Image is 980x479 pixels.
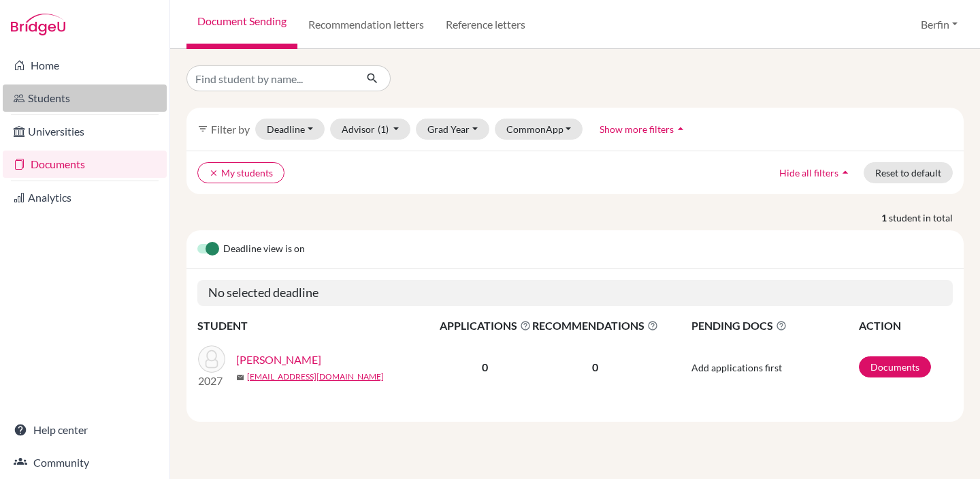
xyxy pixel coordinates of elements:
[378,123,389,135] span: (1)
[889,211,964,225] span: student in total
[330,119,411,140] button: Advisor(1)
[858,317,953,335] th: ACTION
[198,373,225,389] p: 2027
[600,123,674,135] span: Show more filters
[3,52,167,79] a: Home
[915,12,964,37] button: Berfin
[211,123,250,136] span: Filter by
[859,356,931,377] a: Documents
[440,318,531,334] span: APPLICATIONS
[3,118,167,145] a: Universities
[779,167,838,179] span: Hide all filters
[3,84,167,112] a: Students
[255,119,325,140] button: Deadline
[223,241,305,258] span: Deadline view is on
[197,123,208,134] i: filter_list
[197,162,284,183] button: clearMy students
[3,184,167,211] a: Analytics
[881,211,889,225] strong: 1
[532,318,658,334] span: RECOMMENDATIONS
[495,119,583,140] button: CommonApp
[691,318,857,334] span: PENDING DOCS
[247,371,384,383] a: [EMAIL_ADDRESS][DOMAIN_NAME]
[588,119,699,140] button: Show more filtersarrow_drop_up
[838,166,852,179] i: arrow_drop_up
[186,65,355,91] input: Find student by name...
[3,151,167,178] a: Documents
[416,119,489,140] button: Grad Year
[482,360,488,373] b: 0
[864,162,953,183] button: Reset to default
[209,168,218,178] i: clear
[3,416,167,444] a: Help center
[674,122,687,136] i: arrow_drop_up
[197,280,953,306] h5: No selected deadline
[532,359,658,375] p: 0
[3,449,167,476] a: Community
[691,362,782,373] span: Add applications first
[11,14,65,35] img: Bridge-U
[768,162,864,183] button: Hide all filtersarrow_drop_up
[197,317,439,335] th: STUDENT
[236,352,321,368] a: [PERSON_NAME]
[198,345,225,373] img: Zhang, Elina
[236,373,244,382] span: mail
